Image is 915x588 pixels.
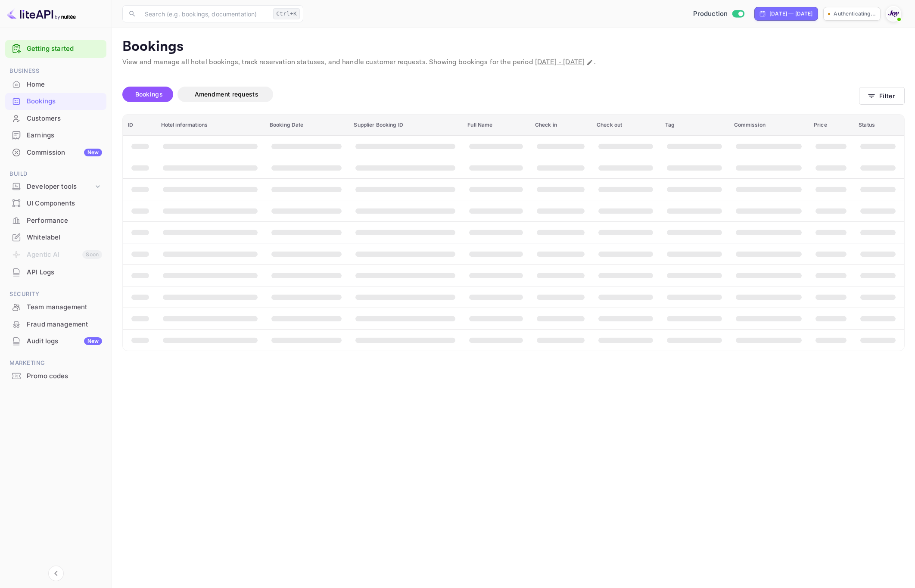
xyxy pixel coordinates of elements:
th: ID [123,115,156,136]
span: Production [693,9,728,19]
a: Fraud management [5,316,106,332]
span: Business [5,66,106,76]
a: Audit logsNew [5,333,106,349]
div: New [84,337,102,345]
th: Check in [530,115,591,136]
div: Ctrl+K [273,8,300,19]
a: UI Components [5,195,106,211]
a: Performance [5,212,106,228]
button: Collapse navigation [48,566,64,581]
th: Check out [591,115,660,136]
input: Search (e.g. bookings, documentation) [140,5,270,22]
div: Performance [5,212,106,229]
div: Customers [5,110,106,127]
div: Audit logsNew [5,333,106,350]
div: Developer tools [27,182,93,192]
span: Amendment requests [195,90,258,98]
div: Performance [27,216,102,226]
a: Home [5,76,106,92]
div: Whitelabel [27,233,102,243]
a: Team management [5,299,106,315]
img: LiteAPI logo [7,7,76,21]
a: Getting started [27,44,102,54]
div: Customers [27,114,102,124]
div: Earnings [5,127,106,144]
div: Bookings [5,93,106,110]
div: Home [5,76,106,93]
a: Whitelabel [5,229,106,245]
div: Team management [5,299,106,316]
span: Marketing [5,358,106,368]
button: Change date range [585,58,594,67]
div: Earnings [27,131,102,140]
span: Security [5,289,106,299]
th: Booking Date [265,115,349,136]
div: Fraud management [27,320,102,330]
p: Authenticating... [834,10,876,18]
th: Supplier Booking ID [349,115,462,136]
div: Team management [27,302,102,312]
div: UI Components [27,199,102,208]
a: Customers [5,110,106,126]
p: View and manage all hotel bookings, track reservation statuses, and handle customer requests. Sho... [122,57,905,68]
span: Build [5,169,106,179]
a: API Logs [5,264,106,280]
th: Tag [660,115,729,136]
div: API Logs [27,268,102,277]
a: Earnings [5,127,106,143]
div: Switch to Sandbox mode [690,9,748,19]
th: Commission [729,115,809,136]
th: Full Name [462,115,530,136]
div: CommissionNew [5,144,106,161]
p: Bookings [122,38,905,56]
div: UI Components [5,195,106,212]
th: Hotel informations [156,115,265,136]
a: Bookings [5,93,106,109]
button: Filter [859,87,905,105]
a: CommissionNew [5,144,106,160]
div: Home [27,80,102,90]
div: Promo codes [5,368,106,385]
div: Fraud management [5,316,106,333]
div: Bookings [27,96,102,106]
a: Promo codes [5,368,106,384]
table: booking table [123,115,904,351]
div: Getting started [5,40,106,58]
div: Audit logs [27,336,102,346]
div: API Logs [5,264,106,281]
div: Whitelabel [5,229,106,246]
div: account-settings tabs [122,87,859,102]
div: New [84,149,102,156]
span: [DATE] - [DATE] [535,58,585,67]
div: Promo codes [27,371,102,381]
div: Developer tools [5,179,106,194]
th: Status [853,115,904,136]
img: With Joy [887,7,900,21]
span: Bookings [135,90,163,98]
div: [DATE] — [DATE] [769,10,812,18]
th: Price [809,115,853,136]
div: Commission [27,148,102,158]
